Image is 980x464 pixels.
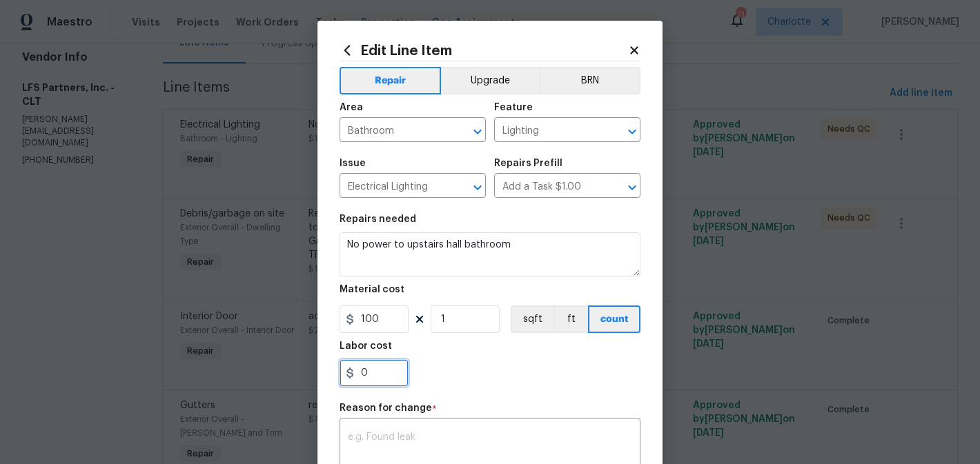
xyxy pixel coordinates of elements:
button: sqft [511,305,553,333]
button: BRN [539,67,640,94]
h5: Repairs needed [340,214,416,224]
button: ft [553,305,588,333]
button: Repair [340,67,441,94]
button: Open [623,178,642,197]
button: Open [468,122,487,141]
h5: Labor cost [340,341,392,351]
h5: Reason for change [340,403,432,413]
textarea: No power to upstairs hall bathroom [340,232,640,276]
h5: Material cost [340,285,404,294]
h2: Edit Line Item [340,43,628,58]
button: Open [623,122,642,141]
button: count [588,305,640,333]
button: Open [468,178,487,197]
h5: Feature [494,103,533,112]
button: Upgrade [441,67,540,94]
h5: Area [340,103,363,112]
h5: Issue [340,159,366,168]
h5: Repairs Prefill [494,159,562,168]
